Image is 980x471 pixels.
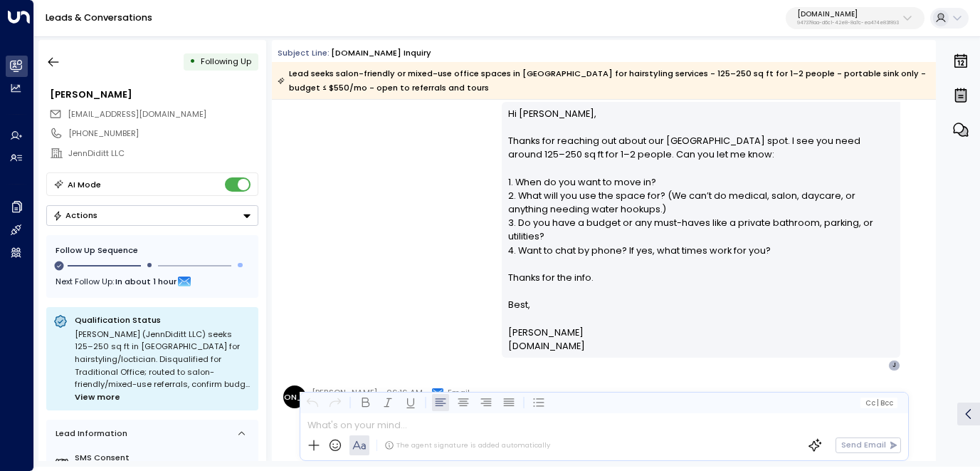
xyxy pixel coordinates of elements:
div: J [888,360,900,371]
span: Following Up [201,56,251,67]
p: Qualification Status [75,314,251,326]
p: Hi [PERSON_NAME], Thanks for reaching out about our [GEOGRAPHIC_DATA] spot. I see you need around... [508,107,893,353]
p: [DOMAIN_NAME] [797,10,899,19]
span: • [380,385,384,400]
div: Actions [53,210,98,220]
button: Cc|Bcc [860,398,897,408]
span: Email [448,385,470,400]
span: Subject Line: [278,47,330,58]
div: Follow Up Sequence [56,244,249,257]
div: JennDiditt LLC [68,147,258,160]
span: View more [75,391,120,404]
span: Cc Bcc [865,399,892,407]
div: The agent signature is added automatically [384,440,550,450]
a: Leads & Conversations [46,11,152,24]
div: [PERSON_NAME] [283,385,306,408]
button: Undo [303,394,320,411]
div: [PHONE_NUMBER] [68,128,258,140]
div: [PERSON_NAME] [50,88,258,101]
label: SMS Consent [75,452,253,464]
span: In about 1 hour [115,274,176,289]
span: | [876,399,878,407]
button: Actions [46,205,258,226]
span: [PERSON_NAME] [312,385,377,400]
div: AI Mode [68,177,101,192]
span: jenniferaugustinn@gmail.com [68,108,206,120]
div: • [189,51,196,72]
span: • [426,385,429,400]
div: Lead Information [51,428,127,440]
div: Lead seeks salon-friendly or mixed-use office spaces in [GEOGRAPHIC_DATA] for hairstyling service... [278,66,929,95]
p: 947378aa-d6c1-42e8-8a7c-ea474e83f893 [797,20,899,26]
div: Next Follow Up: [56,274,249,289]
div: Button group with a nested menu [46,205,258,226]
span: [EMAIL_ADDRESS][DOMAIN_NAME] [68,108,206,120]
div: [PERSON_NAME] (JennDiditt LLC) seeks 125–250 sq ft in [GEOGRAPHIC_DATA] for hairstyling/loctician... [75,328,251,404]
button: [DOMAIN_NAME]947378aa-d6c1-42e8-8a7c-ea474e83f893 [786,7,924,30]
div: [DOMAIN_NAME] Inquiry [331,47,431,59]
button: Redo [326,394,343,411]
span: 06:16 AM [386,385,423,400]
